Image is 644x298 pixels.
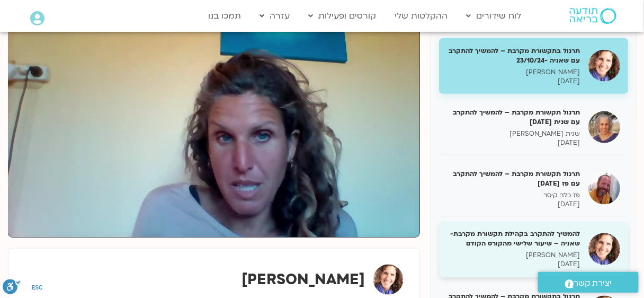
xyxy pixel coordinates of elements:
h5: תרגול תקשורת מקרבת – להמשיך להתקרב עם פז [DATE] [447,169,580,188]
img: תרגול תקשורת מקרבת – להמשיך להתקרב עם שגית 25/10/24 [588,111,620,143]
img: להמשיך להתקרב בקהילת תקשורת מקרבת- שאניה – שיעור שלישי מהקורס הקודם [588,233,620,265]
a: יצירת קשר [538,272,639,293]
span: יצירת קשר [574,276,612,291]
a: קורסים ופעילות [303,6,382,26]
a: לוח שידורים [461,6,527,26]
img: תרגול תקשורת מקרבת – להמשיך להתקרב עם פז 27/10/24 [588,173,620,205]
p: [DATE] [447,260,580,269]
p: [DATE] [447,138,580,147]
h5: תרגול תקשורת מקרבת – להמשיך להתקרב עם שגית [DATE] [447,108,580,127]
a: עזרה [255,6,296,26]
strong: [PERSON_NAME] [242,269,365,290]
h5: תרגול בתקשורת מקרבת – להמשיך להתקרב עם שאניה -23/10/24 [447,46,580,65]
p: [DATE] [447,77,580,86]
a: ההקלטות שלי [390,6,453,26]
p: [PERSON_NAME] [447,251,580,260]
img: שאנייה כהן בן חיים [373,265,404,295]
p: שגית [PERSON_NAME] [447,129,580,138]
img: תרגול בתקשורת מקרבת – להמשיך להתקרב עם שאניה -23/10/24 [588,50,620,82]
img: תודעה בריאה [570,8,616,24]
h5: להמשיך להתקרב בקהילת תקשורת מקרבת- שאניה – שיעור שלישי מהקורס הקודם [447,230,580,249]
p: [DATE] [447,200,580,209]
p: [PERSON_NAME] [447,68,580,77]
a: תמכו בנו [203,6,247,26]
p: פז כלב קיסר [447,191,580,200]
